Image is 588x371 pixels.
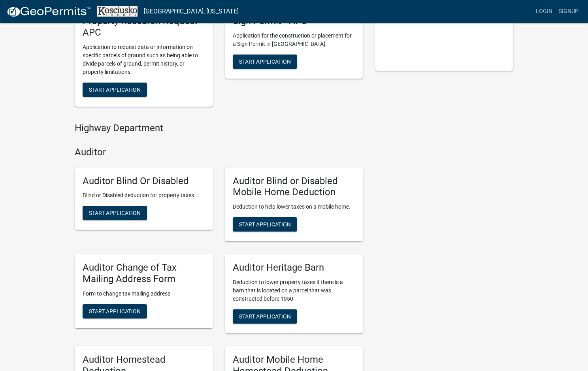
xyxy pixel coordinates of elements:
[239,313,291,319] span: Start Application
[144,5,239,18] a: [GEOGRAPHIC_DATA], [US_STATE]
[83,191,205,200] p: Blind or Disabled deduction for property taxes.
[75,147,363,158] h4: Auditor
[89,308,141,314] span: Start Application
[233,32,355,48] p: Application for the construction or placement for a Sign Permit in [GEOGRAPHIC_DATA].
[556,4,582,19] a: Signup
[233,203,355,211] p: Deduction to help lower taxes on a mobile home.
[233,175,355,198] h5: Auditor Blind or Disabled Mobile Home Deduction
[89,86,141,92] span: Start Application
[233,278,355,303] p: Deduction to lower property taxes if there is a barn that is located on a parcel that was constru...
[83,43,205,76] p: Application to request data or information on specific parcels of ground such as being able to di...
[233,262,355,273] h5: Auditor Heritage Barn
[83,83,147,97] button: Start Application
[83,304,147,318] button: Start Application
[239,58,291,65] span: Start Application
[233,217,297,232] button: Start Application
[83,175,205,187] h5: Auditor Blind Or Disabled
[83,15,205,38] h5: Property Research Request - APC
[89,210,141,216] span: Start Application
[233,309,297,324] button: Start Application
[97,6,138,17] img: Kosciusko County, Indiana
[83,206,147,220] button: Start Application
[83,262,205,285] h5: Auditor Change of Tax Mailing Address Form
[83,290,205,298] p: Form to change tax mailing address
[239,221,291,228] span: Start Application
[533,4,556,19] a: Login
[75,122,363,134] h4: Highway Department
[233,55,297,69] button: Start Application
